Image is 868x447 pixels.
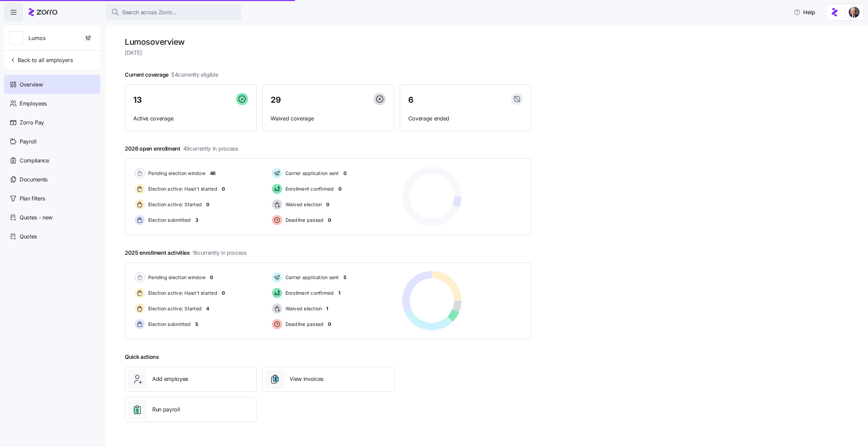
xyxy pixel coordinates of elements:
a: Plan filters [4,189,100,208]
span: Enrollment confirmed [283,186,334,192]
span: Current coverage [125,71,218,79]
span: 1 [326,305,328,312]
span: Election active: Hasn't started [146,186,217,192]
span: Documents [20,175,47,184]
span: Carrier application sent [283,274,339,281]
span: 0 [326,201,329,208]
span: Quotes [20,232,37,241]
span: Election submitted [146,321,191,328]
span: 1 [338,290,340,296]
span: Election active: Hasn't started [146,290,217,296]
span: 5 [343,274,347,281]
span: 0 [222,186,225,192]
span: Deadline passed [283,321,324,328]
span: Active coverage [133,114,248,123]
a: Quotes [4,227,100,246]
span: 0 [328,217,331,223]
span: View invoices [290,375,323,383]
span: Payroll [20,137,37,146]
a: Compliance [4,151,100,170]
button: Search across Zorro... [106,4,241,20]
span: 2026 open enrollment [125,144,238,153]
img: 1dcb4e5d-e04d-4770-96a8-8d8f6ece5bdc-1719926415027.jpeg [849,7,860,18]
span: 3 [195,217,198,223]
span: 6 [408,96,414,104]
span: Election active: Started [146,305,202,312]
span: 0 [222,290,225,296]
button: Help [788,5,821,19]
span: 0 [206,201,209,208]
span: Quick actions [125,353,159,361]
a: Zorro Pay [4,113,100,132]
span: Back to all employers [9,56,73,64]
h1: Lumos overview [125,37,532,47]
span: Coverage ended [408,114,523,123]
span: 0 [328,321,331,328]
span: Pending election window [146,170,205,177]
span: Election submitted [146,217,191,223]
span: Waived coverage [271,114,386,123]
span: Compliance [20,156,49,165]
a: Payroll [4,132,100,151]
span: 0 [338,186,341,192]
span: 13 [133,96,142,104]
span: 0 [343,170,347,177]
span: Quotes - new [20,213,53,222]
span: Plan filters [20,194,45,203]
span: Waived election [283,201,322,208]
span: Employees [20,99,47,108]
span: Search across Zorro... [122,8,177,17]
span: Overview [20,80,43,89]
a: Quotes - new [4,208,100,227]
span: Pending election window [146,274,205,281]
span: 29 [271,96,281,104]
span: Election active: Started [146,201,202,208]
span: Carrier application sent [283,170,339,177]
button: Back to all employers [7,53,76,67]
span: Enrollment confirmed [283,290,334,296]
span: 46 [210,170,216,177]
span: Run payroll [152,405,180,414]
span: Add employee [152,375,188,383]
a: Documents [4,170,100,189]
a: Overview [4,75,100,94]
span: Waived election [283,305,322,312]
span: 54 currently eligible [171,71,218,79]
span: Lumos [28,34,45,42]
span: 49 currently in process [183,144,238,153]
span: [DATE] [125,48,532,57]
a: Employees [4,94,100,113]
span: 2025 enrollment activities [125,249,246,257]
span: 4 [206,305,209,312]
span: Help [794,8,815,16]
span: Deadline passed [283,217,324,223]
span: 5 [195,321,198,328]
span: 16 currently in process [193,249,246,257]
span: 0 [210,274,213,281]
span: Zorro Pay [20,118,44,127]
